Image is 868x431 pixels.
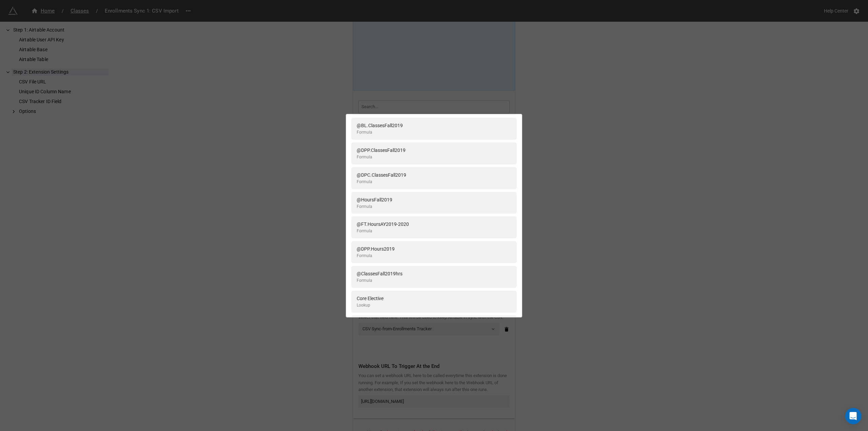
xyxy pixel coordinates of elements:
div: @DPP.Hours2019 [357,245,395,253]
div: Formula [357,154,406,160]
div: @HoursFall2019 [357,196,392,203]
div: @DPC.ClassesFall2019 [357,171,406,179]
div: Formula [357,179,406,185]
div: Core Elective [357,295,383,302]
div: Formula [357,228,409,234]
div: Formula [357,203,392,210]
div: @ClassesFall2019hrs [357,270,402,277]
div: @DPP.ClassesFall2019 [357,146,406,154]
div: Lookup [357,302,383,309]
div: Formula [357,277,402,284]
div: @BL.ClassesFall2019 [357,122,403,129]
div: Formula [357,129,403,136]
div: Formula [357,253,395,259]
div: @FT.HoursAY2019-2020 [357,220,409,228]
div: Open Intercom Messenger [845,408,861,424]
